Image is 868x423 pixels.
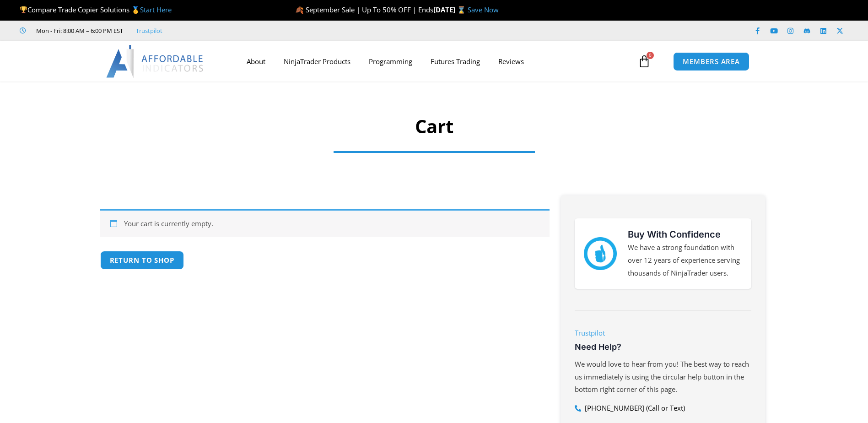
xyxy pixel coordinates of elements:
[295,5,433,14] span: 🍂 September Sale | Up To 50% OFF | Ends
[140,5,172,14] a: Start Here
[20,6,27,13] img: 🏆
[275,51,360,72] a: NinjaTrader Products
[136,25,162,36] a: Trustpilot
[582,402,685,415] span: [PHONE_NUMBER] (Call or Text)
[433,5,468,14] strong: [DATE] ⌛
[628,228,742,241] h3: Buy With Confidence
[237,51,275,72] a: About
[575,342,751,352] h3: Need Help?
[324,114,544,139] h1: Cart
[489,51,533,72] a: Reviews
[20,5,172,14] span: Compare Trade Copier Solutions 🥇
[584,237,617,270] img: mark thumbs good 43913 | Affordable Indicators – NinjaTrader
[468,5,499,14] a: Save Now
[575,328,605,337] a: Trustpilot
[360,51,421,72] a: Programming
[106,45,205,78] img: LogoAI | Affordable Indicators – NinjaTrader
[575,359,749,394] span: We would love to hear from you! The best way to reach us immediately is using the circular help b...
[237,51,636,72] nav: Menu
[421,51,489,72] a: Futures Trading
[100,251,184,270] a: Return to shop
[683,58,740,65] span: MEMBERS AREA
[100,209,550,237] div: Your cart is currently empty.
[647,52,654,59] span: 0
[34,25,123,36] span: Mon - Fri: 8:00 AM – 6:00 PM EST
[628,241,742,280] p: We have a strong foundation with over 12 years of experience serving thousands of NinjaTrader users.
[673,52,749,71] a: MEMBERS AREA
[624,48,664,75] a: 0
